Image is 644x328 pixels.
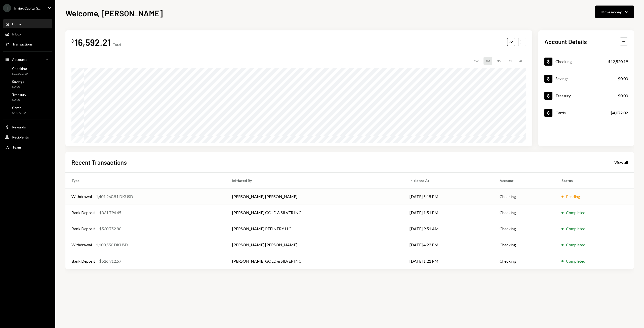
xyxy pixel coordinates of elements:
[65,8,163,18] h1: Welcome, [PERSON_NAME]
[484,57,492,65] div: 1M
[3,55,52,64] a: Accounts
[538,87,634,104] a: Treasury$0.00
[71,226,95,232] div: Bank Deposit
[99,226,121,232] div: $530,752.80
[96,242,128,248] div: 1,100,550 DKUSD
[12,79,24,84] div: Savings
[404,172,494,189] th: Initiated At
[595,6,634,18] button: Move money
[71,158,127,166] h2: Recent Transactions
[12,85,24,89] div: $0.00
[71,194,92,200] div: Withdrawal
[3,78,52,90] a: Savings$0.00
[226,237,404,253] td: [PERSON_NAME] [PERSON_NAME]
[71,210,95,216] div: Bank Deposit
[3,4,11,12] div: I
[566,242,585,248] div: Completed
[538,53,634,70] a: Checking$12,520.19
[555,172,634,189] th: Status
[226,172,404,189] th: Initiated By
[517,57,526,65] div: ALL
[12,72,28,76] div: $12,520.19
[71,258,95,264] div: Bank Deposit
[614,160,628,165] div: View all
[566,194,580,200] div: Pending
[618,93,628,99] div: $0.00
[113,42,121,47] div: Total
[608,59,628,65] div: $12,520.19
[3,65,52,77] a: Checking$12,520.19
[566,226,585,232] div: Completed
[71,38,74,43] div: $
[494,237,556,253] td: Checking
[404,237,494,253] td: [DATE] 4:22 PM
[3,19,52,28] a: Home
[555,93,571,98] div: Treasury
[226,253,404,269] td: [PERSON_NAME] GOLD & SILVER INC
[610,110,628,116] div: $4,072.02
[3,29,52,38] a: Inbox
[12,125,26,129] div: Rewards
[96,194,133,200] div: 1,401,260.51 DKUSD
[12,98,26,102] div: $0.00
[3,104,52,116] a: Cards$4,072.02
[404,205,494,221] td: [DATE] 1:51 PM
[12,22,21,26] div: Home
[12,92,26,97] div: Treasury
[614,159,628,165] a: View all
[12,106,26,110] div: Cards
[495,57,504,65] div: 3M
[494,172,556,189] th: Account
[538,104,634,121] a: Cards$4,072.02
[555,76,569,81] div: Savings
[555,59,572,64] div: Checking
[507,57,514,65] div: 1Y
[494,189,556,205] td: Checking
[472,57,480,65] div: 1W
[65,172,226,189] th: Type
[494,221,556,237] td: Checking
[544,37,587,46] h2: Account Details
[12,135,29,139] div: Recipients
[226,205,404,221] td: [PERSON_NAME] GOLD & SILVER INC
[404,221,494,237] td: [DATE] 9:51 AM
[99,210,121,216] div: $831,794.45
[404,189,494,205] td: [DATE] 5:15 PM
[494,253,556,269] td: Checking
[12,32,21,36] div: Inbox
[538,70,634,87] a: Savings$0.00
[75,36,111,48] div: 16,592.21
[12,66,28,71] div: Checking
[404,253,494,269] td: [DATE] 1:21 PM
[12,111,26,115] div: $4,072.02
[3,122,52,131] a: Rewards
[3,39,52,49] a: Transactions
[12,145,21,149] div: Team
[12,57,27,62] div: Accounts
[12,42,33,46] div: Transactions
[601,9,622,15] div: Move money
[494,205,556,221] td: Checking
[99,258,121,264] div: $526,912.57
[566,258,585,264] div: Completed
[618,76,628,82] div: $0.00
[566,210,585,216] div: Completed
[226,221,404,237] td: [PERSON_NAME] REFINERY LLC
[14,6,41,10] div: Inviex Capital S...
[555,110,566,115] div: Cards
[3,91,52,103] a: Treasury$0.00
[3,143,52,152] a: Team
[71,242,92,248] div: Withdrawal
[3,132,52,142] a: Recipients
[226,189,404,205] td: [PERSON_NAME] [PERSON_NAME]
